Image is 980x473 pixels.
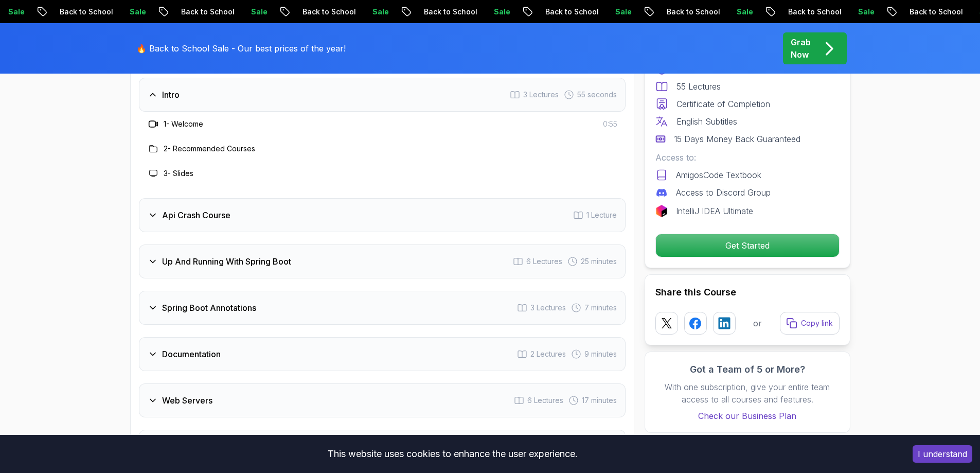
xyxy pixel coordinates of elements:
[791,36,811,61] p: Grab Now
[416,7,486,17] p: Back to School
[676,98,770,110] p: Certificate of Completion
[676,169,761,181] p: AmigosCode Textbook
[162,209,230,221] h3: Api Crash Course
[676,115,737,128] p: English Subtitles
[655,410,840,422] a: Check our Business Plan
[655,205,668,217] img: jetbrains logo
[655,234,840,257] button: Get Started
[658,7,728,17] p: Back to School
[607,7,640,17] p: Sale
[801,318,833,328] p: Copy link
[162,89,180,101] h3: Intro
[850,7,883,17] p: Sale
[586,210,617,220] span: 1 Lecture
[164,168,193,179] h3: 3 - Slides
[656,234,839,257] p: Get Started
[676,186,771,199] p: Access to Discord Group
[655,151,840,164] p: Access to:
[243,7,276,17] p: Sale
[530,349,566,359] span: 2 Lectures
[364,7,397,17] p: Sale
[294,7,364,17] p: Back to School
[162,394,212,407] h3: Web Servers
[121,7,154,17] p: Sale
[8,443,897,465] div: This website uses cookies to enhance the user experience.
[577,90,617,100] span: 55 seconds
[603,119,617,129] span: 0:55
[526,256,562,267] span: 6 Lectures
[582,395,617,406] span: 17 minutes
[676,205,753,217] p: IntelliJ IDEA Ultimate
[584,349,617,359] span: 9 minutes
[584,303,617,313] span: 7 minutes
[164,119,203,129] h3: 1 - Welcome
[51,7,121,17] p: Back to School
[136,42,346,55] p: 🔥 Back to School Sale - Our best prices of the year!
[139,198,626,232] button: Api Crash Course1 Lecture
[162,255,291,268] h3: Up And Running With Spring Boot
[901,7,971,17] p: Back to School
[530,303,566,313] span: 3 Lectures
[780,7,850,17] p: Back to School
[162,302,256,314] h3: Spring Boot Annotations
[139,291,626,325] button: Spring Boot Annotations3 Lectures 7 minutes
[173,7,243,17] p: Back to School
[537,7,607,17] p: Back to School
[162,348,221,360] h3: Documentation
[780,312,840,335] button: Copy link
[164,144,255,154] h3: 2 - Recommended Courses
[527,395,563,406] span: 6 Lectures
[139,337,626,371] button: Documentation2 Lectures 9 minutes
[486,7,519,17] p: Sale
[655,381,840,406] p: With one subscription, give your entire team access to all courses and features.
[674,133,800,145] p: 15 Days Money Back Guaranteed
[523,90,559,100] span: 3 Lectures
[753,317,762,329] p: or
[676,80,721,93] p: 55 Lectures
[581,256,617,267] span: 25 minutes
[139,430,626,464] button: Spring Mvc16 Lectures 1.43 hours
[139,383,626,417] button: Web Servers6 Lectures 17 minutes
[139,244,626,278] button: Up And Running With Spring Boot6 Lectures 25 minutes
[655,362,840,377] h3: Got a Team of 5 or More?
[139,78,626,112] button: Intro3 Lectures 55 seconds
[728,7,761,17] p: Sale
[913,445,972,463] button: Accept cookies
[655,285,840,300] h2: Share this Course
